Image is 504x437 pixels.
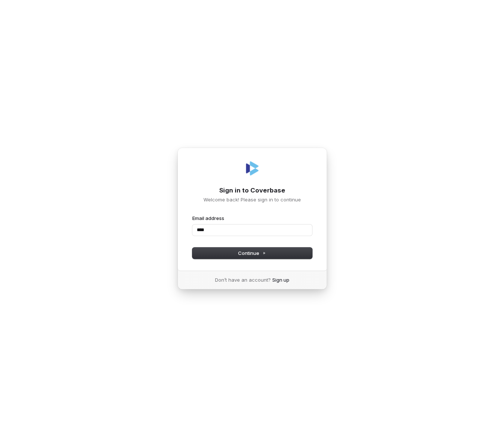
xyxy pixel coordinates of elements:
[238,250,266,256] span: Continue
[192,186,312,195] h1: Sign in to Coverbase
[192,215,224,221] label: Email address
[215,276,271,283] span: Don’t have an account?
[192,247,312,259] button: Continue
[272,276,289,283] a: Sign up
[243,159,261,177] img: Coverbase
[192,196,312,203] p: Welcome back! Please sign in to continue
